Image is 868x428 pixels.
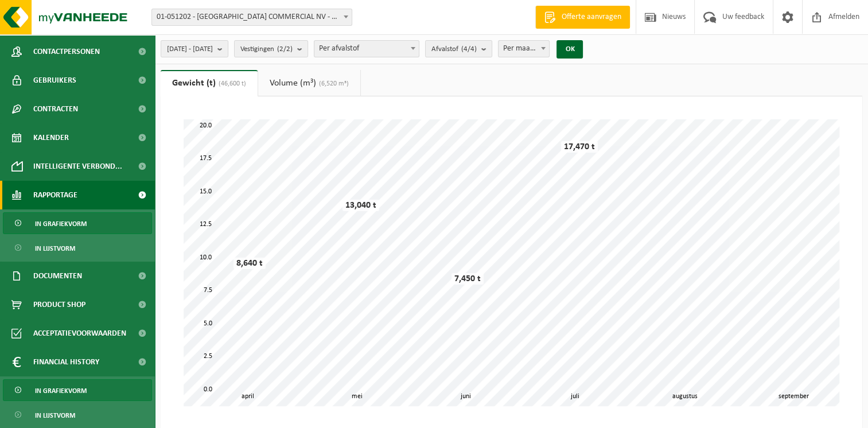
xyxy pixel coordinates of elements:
[240,41,293,58] span: Vestigingen
[3,404,152,426] a: In lijstvorm
[3,237,152,259] a: In lijstvorm
[151,9,352,26] span: 01-051202 - GUDRUN COMMERCIAL NV - LIER
[33,95,78,123] span: Contracten
[35,238,75,259] span: In lijstvorm
[425,40,492,57] button: Afvalstof(4/4)
[234,40,308,57] button: Vestigingen(2/2)
[277,45,293,53] count: (2/2)
[161,40,228,57] button: [DATE] - [DATE]
[35,380,87,402] span: In grafiekvorm
[499,41,550,57] span: Per maand
[233,258,266,269] div: 8,640 t
[33,290,85,319] span: Product Shop
[314,40,419,57] span: Per afvalstof
[559,11,624,23] span: Offerte aanvragen
[35,404,75,426] span: In lijstvorm
[3,379,152,401] a: In grafiekvorm
[35,213,87,235] span: In grafiekvorm
[258,70,360,96] a: Volume (m³)
[33,181,77,209] span: Rapportage
[216,80,246,87] span: (46,600 t)
[33,152,122,181] span: Intelligente verbond...
[316,80,349,87] span: (6,520 m³)
[33,262,82,290] span: Documenten
[498,40,550,57] span: Per maand
[461,45,477,53] count: (4/4)
[3,212,152,234] a: In grafiekvorm
[342,200,379,211] div: 13,040 t
[161,70,258,96] a: Gewicht (t)
[561,141,598,153] div: 17,470 t
[535,6,630,29] a: Offerte aanvragen
[431,41,477,58] span: Afvalstof
[33,123,69,152] span: Kalender
[556,40,583,59] button: OK
[167,41,213,58] span: [DATE] - [DATE]
[33,348,99,376] span: Financial History
[33,37,100,66] span: Contactpersonen
[33,66,76,95] span: Gebruikers
[152,9,352,25] span: 01-051202 - GUDRUN COMMERCIAL NV - LIER
[314,41,419,57] span: Per afvalstof
[451,273,484,285] div: 7,450 t
[33,319,126,348] span: Acceptatievoorwaarden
